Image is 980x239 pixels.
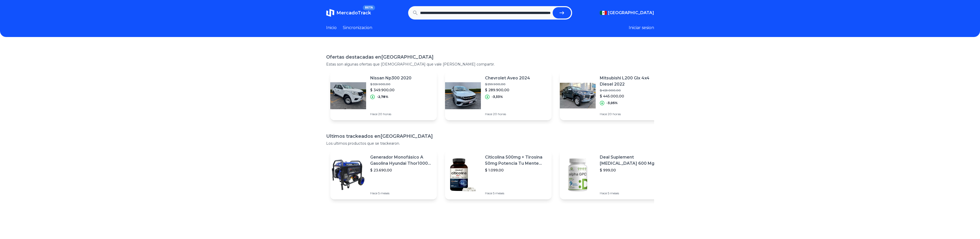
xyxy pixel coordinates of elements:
[600,191,662,195] p: Hace 5 meses
[485,87,530,93] p: $ 289.900,00
[343,25,372,31] a: Sincronizacion
[363,5,375,10] span: BETA
[600,94,662,99] p: $ 445.000,00
[330,157,366,193] img: Featured image
[606,101,618,105] p: -3,05%
[326,25,337,31] a: Inicio
[330,71,437,120] a: Featured imageNissan Np300 2020$ 359.900,00$ 349.900,00-2,78%Hace 20 horas
[485,82,530,86] p: $ 299.900,00
[326,53,654,61] h1: Ofertas destacadas en [GEOGRAPHIC_DATA]
[336,10,371,16] span: MercadoTrack
[600,168,662,173] p: $ 999,00
[326,141,654,146] p: Los ultimos productos que se trackearon.
[370,87,411,93] p: $ 349.900,00
[326,133,654,140] h1: Ultimos trackeados en [GEOGRAPHIC_DATA]
[600,10,654,16] button: [GEOGRAPHIC_DATA]
[377,95,388,99] p: -2,78%
[492,95,503,99] p: -3,33%
[485,75,530,81] p: Chevrolet Aveo 2024
[629,25,654,31] button: Iniciar sesion
[370,154,433,167] p: Generador Monofásico A Gasolina Hyundai Thor10000 P 11.5 Kw
[330,78,366,114] img: Featured image
[600,75,662,87] p: Mitsubishi L200 Glx 4x4 Diesel 2022
[560,78,596,114] img: Featured image
[485,154,548,167] p: Citicolina 500mg + Tirosina 50mg Potencia Tu Mente (120caps) Sabor Sin Sabor
[370,75,411,81] p: Nissan Np300 2020
[600,11,607,15] img: Mexico
[560,71,666,120] a: Featured imageMitsubishi L200 Glx 4x4 Diesel 2022$ 459.000,00$ 445.000,00-3,05%Hace 20 horas
[330,150,437,199] a: Featured imageGenerador Monofásico A Gasolina Hyundai Thor10000 P 11.5 Kw$ 23.690,00Hace 5 meses
[608,10,654,16] span: [GEOGRAPHIC_DATA]
[445,71,552,120] a: Featured imageChevrolet Aveo 2024$ 299.900,00$ 289.900,00-3,33%Hace 20 horas
[326,9,371,17] a: MercadoTrackBETA
[485,168,548,173] p: $ 1.099,00
[445,150,552,199] a: Featured imageCiticolina 500mg + Tirosina 50mg Potencia Tu Mente (120caps) Sabor Sin Sabor$ 1.099...
[326,62,654,67] p: Estas son algunas ofertas que [DEMOGRAPHIC_DATA] que vale [PERSON_NAME] compartir.
[600,154,662,167] p: Deal Suplement [MEDICAL_DATA] 600 Mg Con 240 Caps. Salud Cerebral Sabor S/n
[445,78,481,114] img: Featured image
[370,191,433,195] p: Hace 5 meses
[326,9,334,17] img: MercadoTrack
[370,82,411,86] p: $ 359.900,00
[370,112,411,116] p: Hace 20 horas
[445,157,481,193] img: Featured image
[560,150,666,199] a: Featured imageDeal Suplement [MEDICAL_DATA] 600 Mg Con 240 Caps. Salud Cerebral Sabor S/n$ 999,00...
[560,157,596,193] img: Featured image
[370,168,433,173] p: $ 23.690,00
[485,191,548,195] p: Hace 5 meses
[600,112,662,116] p: Hace 20 horas
[600,88,662,93] p: $ 459.000,00
[485,112,530,116] p: Hace 20 horas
